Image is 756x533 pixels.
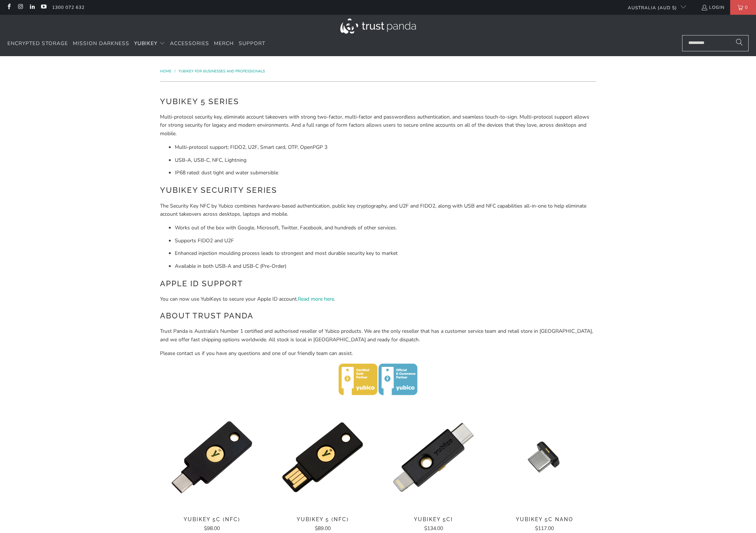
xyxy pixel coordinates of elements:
span: Encrypted Storage [7,40,68,47]
span: $98.00 [204,525,220,532]
h2: Apple ID Support [160,278,596,290]
li: Available in both USB-A and USB-C (Pre-Order) [175,262,596,270]
img: YubiKey 5Ci - Trust Panda [382,406,485,509]
span: $89.00 [315,525,331,532]
h2: YubiKey 5 Series [160,96,596,107]
li: Works out of the box with Google, Microsoft, Twitter, Facebook, and hundreds of other services. [175,224,596,232]
input: Search... [682,35,749,51]
img: YubiKey 5 (NFC) - Trust Panda [271,406,374,509]
a: YubiKey 5 (NFC) $89.00 [271,516,374,533]
span: YubiKey 5C Nano [493,516,596,523]
img: YubiKey 5C Nano - Trust Panda [493,406,596,509]
a: YubiKey 5C (NFC) - Trust Panda YubiKey 5C (NFC) - Trust Panda [160,406,263,509]
img: YubiKey 5C (NFC) - Trust Panda [160,406,263,509]
span: YubiKey 5 (NFC) [271,516,374,523]
nav: Translation missing: en.navigation.header.main_nav [7,35,265,52]
summary: YubiKey [134,35,165,52]
span: $117.00 [535,525,554,532]
span: Home [160,69,171,74]
span: $134.00 [424,525,443,532]
a: YubiKey for Businesses and Professionals [178,69,265,74]
span: Accessories [170,40,209,47]
span: Support [239,40,265,47]
a: YubiKey 5 (NFC) - Trust Panda YubiKey 5 (NFC) - Trust Panda [271,406,374,509]
a: Home [160,69,173,74]
a: Merch [214,35,234,52]
a: Read more here [298,295,334,303]
li: IP68 rated: dust tight and water submersible [175,169,596,177]
span: YubiKey [134,40,157,47]
p: Please contact us if you have any questions and one of our friendly team can assist. [160,349,596,358]
a: YubiKey 5C (NFC) $98.00 [160,516,263,533]
p: Multi-protocol security key, eliminate account takeovers with strong two-factor, multi-factor and... [160,113,596,138]
span: / [174,69,176,74]
a: Support [239,35,265,52]
span: Merch [214,40,234,47]
a: Encrypted Storage [7,35,68,52]
img: Trust Panda Australia [340,18,416,34]
a: Trust Panda Australia on LinkedIn [29,4,35,10]
a: YubiKey 5Ci - Trust Panda YubiKey 5Ci - Trust Panda [382,406,485,509]
p: The Security Key NFC by Yubico combines hardware-based authentication, public key cryptography, a... [160,202,596,219]
button: Search [730,35,749,51]
a: Trust Panda Australia on YouTube [40,4,47,10]
h2: YubiKey Security Series [160,184,596,196]
a: Accessories [170,35,209,52]
a: YubiKey 5Ci $134.00 [382,516,485,533]
span: YubiKey 5Ci [382,516,485,523]
li: Enhanced injection moulding process leads to strongest and most durable security key to market [175,249,596,257]
a: Trust Panda Australia on Facebook [6,4,12,10]
a: YubiKey 5C Nano - Trust Panda YubiKey 5C Nano - Trust Panda [493,406,596,509]
span: Mission Darkness [73,40,129,47]
li: USB-A, USB-C, NFC, Lightning [175,156,596,164]
a: Trust Panda Australia on Instagram [17,4,23,10]
p: You can now use YubiKeys to secure your Apple ID account. . [160,295,596,303]
h2: About Trust Panda [160,310,596,322]
a: Mission Darkness [73,35,129,52]
li: Multi-protocol support; FIDO2, U2F, Smart card, OTP, OpenPGP 3 [175,143,596,151]
li: Supports FIDO2 and U2F [175,237,596,245]
span: YubiKey 5C (NFC) [160,516,263,523]
a: Login [701,3,725,11]
p: Trust Panda is Australia's Number 1 certified and authorised reseller of Yubico products. We are ... [160,327,596,344]
a: YubiKey 5C Nano $117.00 [493,516,596,533]
a: 1300 072 632 [52,3,85,11]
